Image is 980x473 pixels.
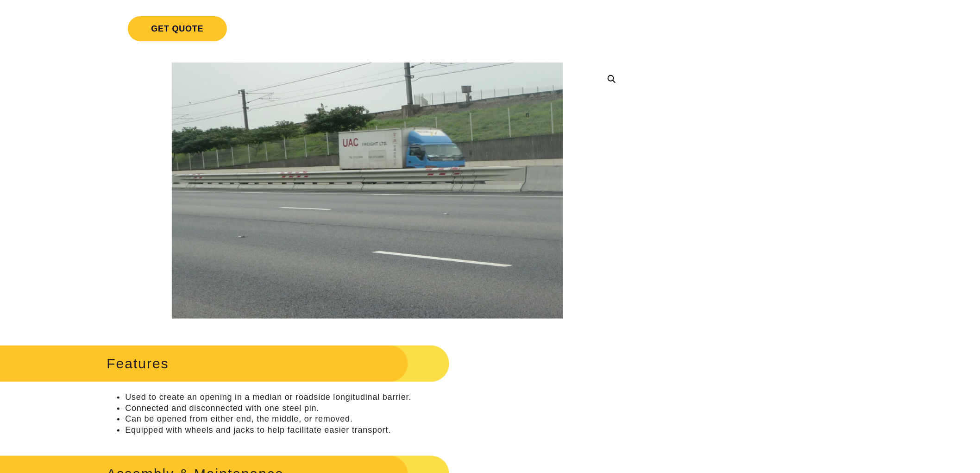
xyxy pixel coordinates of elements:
a: Get Quote [107,5,628,52]
li: Connected and disconnected with one steel pin. [125,403,628,414]
span: Get Quote [128,16,226,41]
li: Can be opened from either end, the middle, or removed. [125,414,628,424]
li: Used to create an opening in a median or roadside longitudinal barrier. [125,392,628,403]
li: Equipped with wheels and jacks to help facilitate easier transport. [125,425,628,435]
